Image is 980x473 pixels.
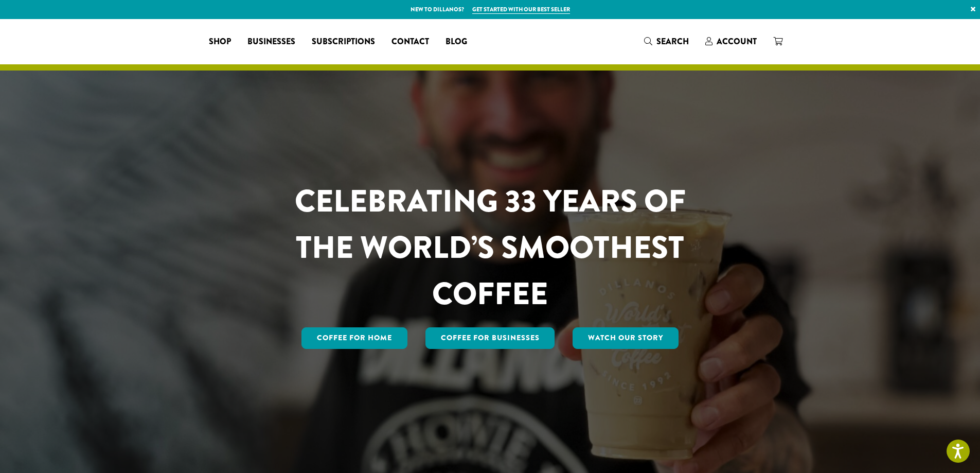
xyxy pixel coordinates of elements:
[472,5,570,14] a: Get started with our best seller
[717,36,757,47] span: Account
[301,327,407,349] a: Coffee for Home
[573,327,679,349] a: Watch Our Story
[264,178,716,317] h1: CELEBRATING 33 YEARS OF THE WORLD’S SMOOTHEST COFFEE
[201,33,239,50] a: Shop
[209,36,231,48] span: Shop
[391,36,429,48] span: Contact
[656,36,689,47] span: Search
[247,36,295,48] span: Businesses
[636,33,697,50] a: Search
[312,36,375,48] span: Subscriptions
[425,327,555,349] a: Coffee For Businesses
[446,36,467,48] span: Blog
